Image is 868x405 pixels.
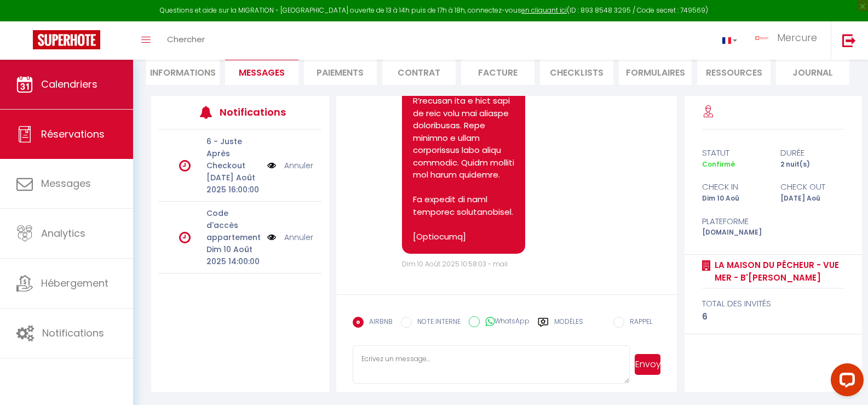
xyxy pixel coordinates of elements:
[695,180,773,193] div: check in
[624,317,652,329] label: RAPPEL
[461,58,534,85] li: Facture
[159,21,213,60] a: Chercher
[284,231,313,243] a: Annuler
[773,146,852,159] div: durée
[206,135,260,172] p: 6 - Juste Après Checkout
[635,354,661,375] button: Envoyer
[695,193,773,204] div: Dim 10 Aoû
[412,317,461,329] label: NOTE INTERNE
[773,193,852,204] div: [DATE] Aoû
[33,30,100,49] img: Super Booking
[402,259,508,269] span: Dim 10 Août 2025 10:58:03 - mail
[41,127,105,141] span: Réservations
[745,21,831,60] a: ... Mercure
[267,159,276,172] img: NO IMAGE
[773,180,852,193] div: check out
[364,317,393,329] label: AIRBNB
[267,231,276,243] img: NO IMAGE
[695,146,773,159] div: statut
[41,176,91,190] span: Messages
[554,317,583,336] label: Modèles
[304,58,377,85] li: Paiements
[206,172,260,196] p: [DATE] Août 2025 16:00:00
[206,243,260,267] p: Dim 10 Août 2025 14:00:00
[702,310,844,323] div: 6
[206,207,260,243] p: Code d'accès appartement
[167,33,205,45] span: Chercher
[220,100,288,124] h3: Notifications
[842,33,856,47] img: logout
[822,359,868,405] iframe: LiveChat chat widget
[695,227,773,238] div: [DOMAIN_NAME]
[777,31,817,44] span: Mercure
[697,58,771,85] li: Ressources
[540,58,613,85] li: CHECKLISTS
[41,77,97,91] span: Calendriers
[382,58,456,85] li: Contrat
[41,226,85,240] span: Analytics
[239,66,285,79] span: Messages
[619,58,692,85] li: FORMULAIRES
[695,215,773,228] div: Plateforme
[711,259,844,284] a: LA MAISON DU PÊCHEUR - VUE MER - B'[PERSON_NAME]
[480,316,530,328] label: WhatsApp
[702,159,735,169] span: Confirmé
[284,159,313,172] a: Annuler
[773,159,852,170] div: 2 nuit(s)
[702,297,844,310] div: total des invités
[754,36,770,41] img: ...
[41,276,108,290] span: Hébergement
[146,58,220,85] li: Informations
[776,58,849,85] li: Journal
[42,326,104,340] span: Notifications
[521,5,567,15] a: en cliquant ici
